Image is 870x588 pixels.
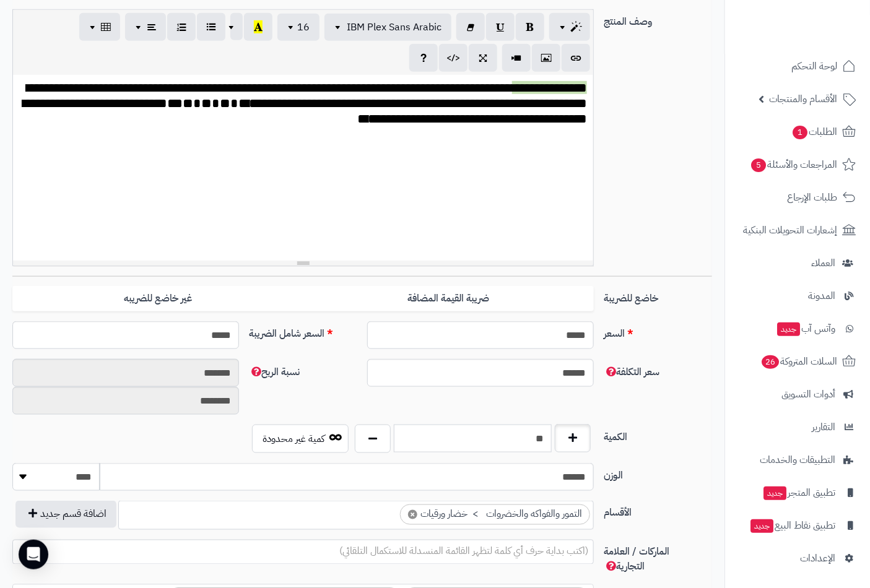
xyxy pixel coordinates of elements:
[787,189,837,206] span: طلبات الإرجاع
[743,222,837,239] span: إشعارات التحويلات البنكية
[599,321,717,341] label: السعر
[733,347,863,376] a: السلات المتروكة26
[781,386,835,403] span: أدوات التسويق
[792,125,807,139] span: 1
[347,20,442,35] span: IBM Plex Sans Arabic
[244,321,362,341] label: السعر شامل الضريبة
[324,14,451,41] button: IBM Plex Sans Arabic
[811,254,835,272] span: العملاء
[408,510,417,519] span: ×
[761,355,780,369] span: 26
[750,519,773,533] span: جديد
[769,90,837,108] span: الأقسام والمنتجات
[749,517,835,534] span: تطبيق نقاط البيع
[733,117,863,147] a: الطلبات1
[733,445,863,475] a: التطبيقات والخدمات
[733,511,863,540] a: تطبيق نقاط البيعجديد
[599,463,717,483] label: الوزن
[249,365,300,379] span: نسبة الربح
[776,320,835,337] span: وآتس آب
[812,418,835,436] span: التقارير
[599,9,717,29] label: وصف المنتج
[12,286,303,311] label: غير خاضع للضريبه
[599,501,717,521] label: الأقسام
[800,550,835,567] span: الإعدادات
[277,14,320,41] button: 16
[808,287,835,305] span: المدونة
[733,412,863,442] a: التقارير
[733,379,863,409] a: أدوات التسويق
[760,353,837,370] span: السلات المتروكة
[733,215,863,245] a: إشعارات التحويلات البنكية
[733,281,863,311] a: المدونة
[15,501,116,528] button: اضافة قسم جديد
[733,478,863,508] a: تطبيق المتجرجديد
[733,248,863,278] a: العملاء
[750,156,837,173] span: المراجعات والأسئلة
[733,150,863,179] a: المراجعات والأسئلة5
[791,123,837,141] span: الطلبات
[777,322,800,336] span: جديد
[762,484,835,501] span: تطبيق المتجر
[400,504,590,525] li: التمور والفواكه والخضروات > خضار ورقيات
[303,286,594,311] label: ضريبة القيمة المضافة
[733,543,863,573] a: الإعدادات
[733,314,863,344] a: وآتس آبجديد
[604,365,659,379] span: سعر التكلفة
[750,158,766,172] span: 5
[339,544,588,559] span: (اكتب بداية حرف أي كلمة لتظهر القائمة المنسدلة للاستكمال التلقائي)
[786,22,858,48] img: logo-2.png
[763,486,786,500] span: جديد
[733,51,863,81] a: لوحة التحكم
[760,451,835,469] span: التطبيقات والخدمات
[19,540,48,569] div: Open Intercom Messenger
[791,58,837,75] span: لوحة التحكم
[297,20,310,35] span: 16
[604,545,669,574] span: الماركات / العلامة التجارية
[733,183,863,212] a: طلبات الإرجاع
[599,425,717,444] label: الكمية
[599,286,717,306] label: خاضع للضريبة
